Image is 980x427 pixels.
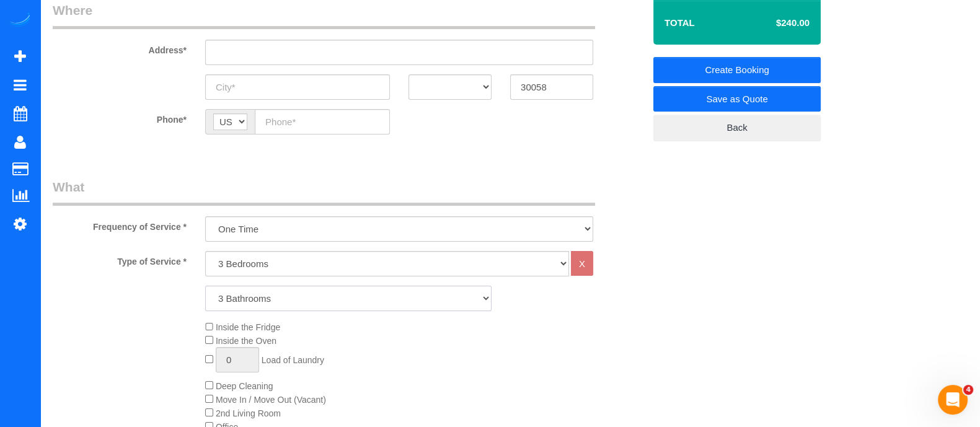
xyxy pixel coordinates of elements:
[938,385,968,415] iframe: Intercom live chat
[43,251,196,268] label: Type of Service *
[53,178,595,206] legend: What
[43,109,196,126] label: Phone*
[7,12,32,30] img: Automaid Logo
[653,115,821,141] a: Back
[216,381,273,391] span: Deep Cleaning
[43,40,196,56] label: Address*
[262,355,324,365] span: Load of Laundry
[653,57,821,83] a: Create Booking
[43,216,196,233] label: Frequency of Service *
[216,336,276,346] span: Inside the Oven
[216,395,326,405] span: Move In / Move Out (Vacant)
[664,17,695,28] strong: Total
[963,385,973,395] span: 4
[216,408,281,418] span: 2nd Living Room
[510,74,593,100] input: Zip Code*
[739,18,810,29] h4: $240.00
[53,1,595,29] legend: Where
[205,74,390,100] input: City*
[653,86,821,112] a: Save as Quote
[216,322,280,332] span: Inside the Fridge
[255,109,390,134] input: Phone*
